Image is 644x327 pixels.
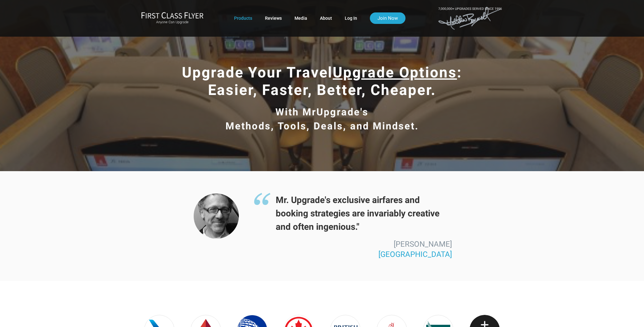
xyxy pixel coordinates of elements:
a: Reviews [265,12,282,24]
img: Thomas [194,193,239,239]
span: Upgrade Your Travel : Easier, Faster, Better, Cheaper. [182,64,462,98]
span: Mr. Upgrade's exclusive airfares and booking strategies are invariably creative and often ingenio... [253,193,452,234]
a: Products [234,12,252,24]
span: Upgrade Options [333,64,457,81]
a: About [320,12,332,24]
span: [GEOGRAPHIC_DATA] [378,250,452,259]
small: Anyone Can Upgrade [141,20,204,25]
a: Join Now [370,12,405,24]
a: Log In [345,12,357,24]
a: First Class FlyerAnyone Can Upgrade [141,12,204,25]
a: Media [294,12,307,24]
span: [PERSON_NAME] [394,240,452,249]
img: First Class Flyer [141,12,204,18]
span: With MrUpgrade's Methods, Tools, Deals, and Mindset. [225,106,419,132]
